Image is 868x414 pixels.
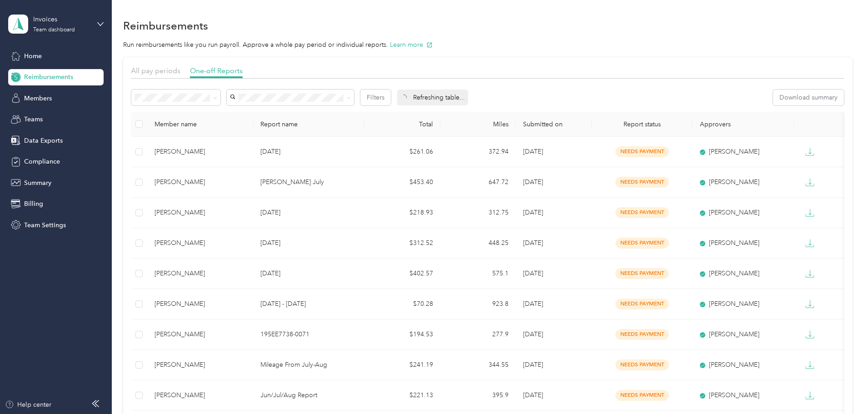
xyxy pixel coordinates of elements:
[615,268,669,279] span: needs payment
[253,112,364,137] th: Report name
[24,157,60,166] span: Compliance
[440,380,516,411] td: 395.9
[364,137,440,167] td: $261.06
[33,15,90,24] div: Invoices
[24,115,43,124] span: Teams
[523,239,543,247] span: [DATE]
[516,112,592,137] th: Submitted on
[360,90,391,105] button: Filters
[615,299,669,309] span: needs payment
[155,208,246,218] div: [PERSON_NAME]
[700,360,786,370] div: [PERSON_NAME]
[260,147,357,157] p: [DATE]
[440,228,516,259] td: 448.25
[155,329,246,339] div: [PERSON_NAME]
[700,208,786,218] div: [PERSON_NAME]
[5,400,51,409] button: Help center
[523,148,543,155] span: [DATE]
[390,40,433,50] button: Learn more
[147,112,253,137] th: Member name
[700,238,786,248] div: [PERSON_NAME]
[260,177,357,187] p: [PERSON_NAME] July
[260,390,357,400] p: Jun/Jul/Aug Report
[693,112,793,137] th: Approvers
[131,66,180,75] span: All pay periods
[155,269,246,279] div: [PERSON_NAME]
[615,329,669,339] span: needs payment
[364,167,440,198] td: $453.40
[24,178,51,188] span: Summary
[700,299,786,309] div: [PERSON_NAME]
[397,90,468,105] div: Refreshing table...
[523,391,543,399] span: [DATE]
[523,361,543,369] span: [DATE]
[700,269,786,279] div: [PERSON_NAME]
[523,330,543,338] span: [DATE]
[24,199,43,209] span: Billing
[260,360,357,370] p: Mileage From July-Aug
[523,300,543,308] span: [DATE]
[33,27,75,33] div: Team dashboard
[523,178,543,186] span: [DATE]
[260,269,357,279] p: [DATE]
[24,51,42,61] span: Home
[700,177,786,187] div: [PERSON_NAME]
[155,120,246,128] div: Member name
[440,259,516,289] td: 575.1
[440,137,516,167] td: 372.94
[440,289,516,319] td: 923.8
[615,238,669,248] span: needs payment
[260,208,357,218] p: [DATE]
[615,359,669,370] span: needs payment
[817,363,868,414] iframe: Everlance-gr Chat Button Frame
[615,177,669,187] span: needs payment
[523,269,543,277] span: [DATE]
[155,147,246,157] div: [PERSON_NAME]
[440,350,516,380] td: 344.55
[190,66,243,75] span: One-off Reports
[364,259,440,289] td: $402.57
[123,21,208,30] h1: Reimbursements
[440,319,516,350] td: 277.9
[372,120,433,128] div: Total
[155,299,246,309] div: [PERSON_NAME]
[615,207,669,218] span: needs payment
[24,72,73,82] span: Reimbursements
[700,147,786,157] div: [PERSON_NAME]
[448,120,509,128] div: Miles
[615,390,669,400] span: needs payment
[440,198,516,228] td: 312.75
[364,289,440,319] td: $70.28
[700,329,786,339] div: [PERSON_NAME]
[599,120,685,128] span: Report status
[364,380,440,411] td: $221.13
[260,329,357,339] p: 195EE7738-0071
[155,177,246,187] div: [PERSON_NAME]
[615,146,669,157] span: needs payment
[523,209,543,216] span: [DATE]
[24,94,52,103] span: Members
[260,238,357,248] p: [DATE]
[364,350,440,380] td: $241.19
[155,360,246,370] div: [PERSON_NAME]
[364,319,440,350] td: $194.53
[700,390,786,400] div: [PERSON_NAME]
[24,136,63,145] span: Data Exports
[364,198,440,228] td: $218.93
[364,228,440,259] td: $312.52
[260,299,357,309] p: [DATE] - [DATE]
[440,167,516,198] td: 647.72
[155,238,246,248] div: [PERSON_NAME]
[155,390,246,400] div: [PERSON_NAME]
[24,220,66,230] span: Team Settings
[773,90,844,105] button: Download summary
[123,40,853,50] p: Run reimbursements like you run payroll. Approve a whole pay period or individual reports.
